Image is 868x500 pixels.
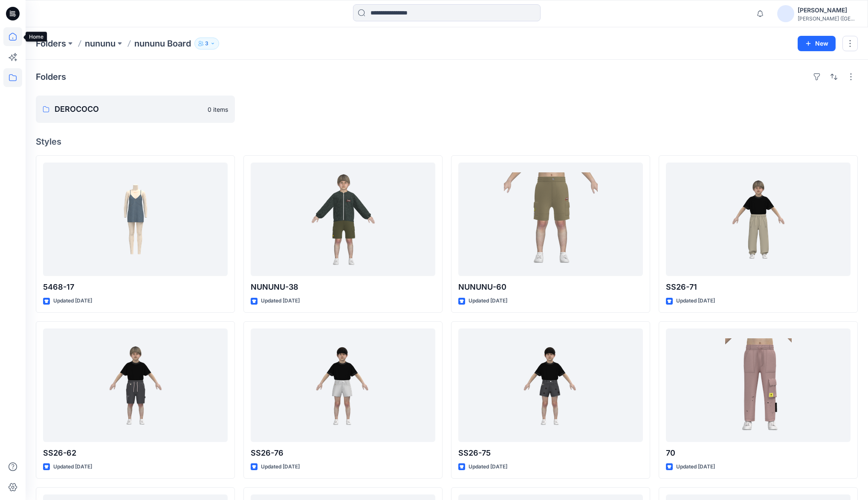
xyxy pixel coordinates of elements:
p: Updated [DATE] [53,297,92,305]
p: 3 [205,39,208,48]
h4: Styles [36,137,858,147]
p: DEROCOCO [55,103,203,115]
p: 5468-17 [43,281,228,293]
p: 70 [666,447,851,459]
a: SS26-71 [666,163,851,276]
div: [PERSON_NAME] ([GEOGRAPHIC_DATA]) Exp... [798,15,857,22]
a: 5468-17 [43,163,228,276]
a: SS26-62 [43,328,228,442]
p: NUNUNU-38 [251,281,435,293]
p: SS26-62 [43,447,228,459]
a: NUNUNU-38 [251,163,435,276]
div: [PERSON_NAME] [798,5,857,15]
p: Updated [DATE] [676,462,715,471]
img: avatar [777,5,794,22]
p: Updated [DATE] [53,462,92,471]
p: Updated [DATE] [469,297,507,305]
a: 70 [666,328,851,442]
p: SS26-76 [251,447,435,459]
p: NUNUNU-60 [458,281,643,293]
p: Updated [DATE] [261,462,300,471]
a: NUNUNU-60 [458,163,643,276]
button: 3 [194,38,219,49]
a: Folders [36,38,66,49]
p: Updated [DATE] [469,462,507,471]
p: Updated [DATE] [261,297,300,305]
p: Updated [DATE] [676,297,715,305]
a: DEROCOCO0 items [36,96,235,123]
h4: Folders [36,72,66,82]
a: SS26-75 [458,328,643,442]
a: nununu [85,38,116,49]
p: SS26-71 [666,281,851,293]
button: New [798,36,836,51]
p: SS26-75 [458,447,643,459]
p: 0 items [208,105,228,114]
a: SS26-76 [251,328,435,442]
p: nununu Board [134,38,191,49]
